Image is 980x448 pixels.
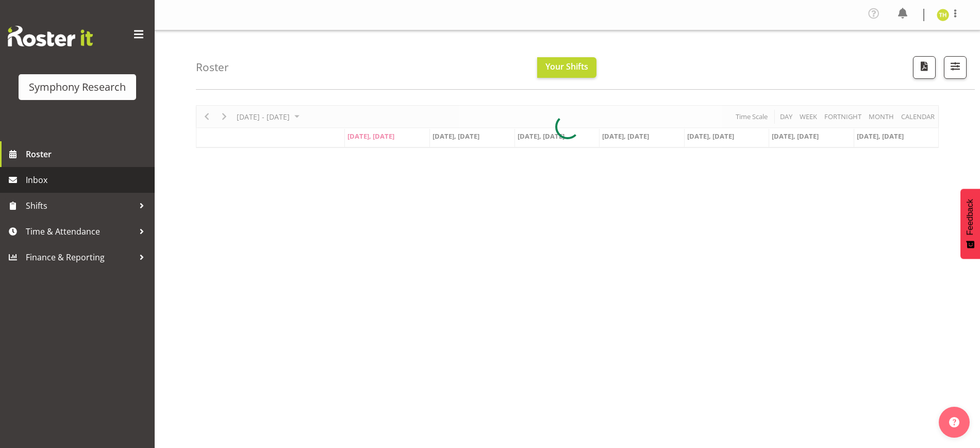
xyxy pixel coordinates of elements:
span: Finance & Reporting [26,250,134,265]
span: Your Shifts [545,61,588,72]
span: Inbox [26,172,150,188]
div: Symphony Research [29,79,126,95]
button: Filter Shifts [944,56,967,79]
span: Feedback [966,199,975,235]
span: Roster [26,146,150,162]
h4: Roster [196,61,229,73]
button: Feedback - Show survey [960,189,980,259]
span: Shifts [26,198,134,213]
img: Rosterit website logo [8,26,93,46]
img: help-xxl-2.png [949,417,959,427]
button: Download a PDF of the roster according to the set date range. [913,56,936,79]
span: Time & Attendance [26,224,134,239]
button: Your Shifts [537,57,596,78]
img: tristan-healley11868.jpg [937,9,949,21]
